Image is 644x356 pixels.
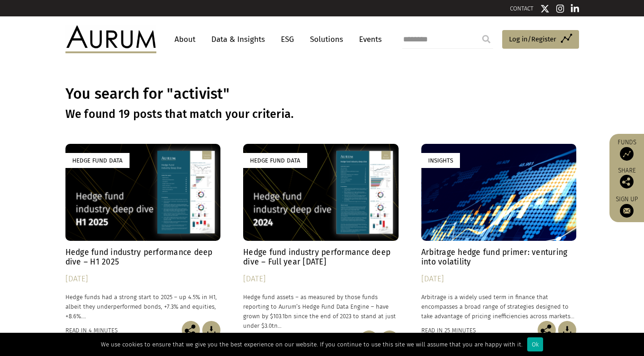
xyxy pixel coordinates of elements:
a: Hedge Fund Data Hedge fund industry performance deep dive – H1 2025 [DATE] Hedge funds had a stro... [65,144,221,321]
img: Twitter icon [540,4,549,13]
a: Funds [614,138,639,161]
img: Sign up to our newsletter [620,204,634,218]
h3: We found 19 posts that match your criteria. [65,107,579,121]
div: [DATE] [65,273,221,285]
div: Hedge Fund Data [65,153,130,168]
img: Aurum [65,25,156,53]
a: Log in/Register [502,30,579,49]
a: Data & Insights [207,31,270,48]
a: Solutions [305,31,348,48]
img: Share this post [182,321,200,339]
img: Download Article [202,321,220,339]
div: Read in 4 minutes [65,325,118,336]
a: Hedge Fund Data Hedge fund industry performance deep dive – Full year [DATE] [DATE] Hedge fund as... [243,144,399,331]
img: Linkedin icon [571,4,579,13]
p: Hedge fund assets – as measured by those funds reporting to Aurum’s Hedge Fund Data Engine – have... [243,292,399,331]
a: Sign up [614,195,639,218]
img: Instagram icon [556,4,564,13]
h4: Hedge fund industry performance deep dive – Full year [DATE] [243,248,399,267]
a: Events [354,31,382,48]
img: Access Funds [620,147,634,161]
div: Hedge Fund Data [243,153,307,168]
h1: You search for "activist" [65,85,579,103]
div: [DATE] [421,273,577,285]
input: Submit [477,30,495,48]
a: CONTACT [510,5,534,12]
h4: Arbitrage hedge fund primer: venturing into volatility [421,248,577,267]
div: Insights [421,153,460,168]
span: Log in/Register [509,34,556,45]
a: Insights Arbitrage hedge fund primer: venturing into volatility [DATE] Arbitrage is a widely used... [421,144,577,321]
img: Download Article [558,321,576,339]
p: Hedge funds had a strong start to 2025 – up 4.5% in H1, albeit they underperformed bonds, +7.3% a... [65,292,221,321]
div: Share [614,168,639,188]
div: Read in 25 minutes [421,325,476,336]
div: [DATE] [243,273,399,285]
a: About [170,31,200,48]
div: Ok [527,337,543,351]
p: Arbitrage is a widely used term in finance that encompasses a broad range of strategies designed ... [421,292,577,321]
h4: Hedge fund industry performance deep dive – H1 2025 [65,248,221,267]
img: Share this post [538,321,556,339]
a: ESG [276,31,299,48]
img: Share this post [360,331,378,349]
img: Download Article [380,331,399,349]
img: Share this post [620,175,634,188]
